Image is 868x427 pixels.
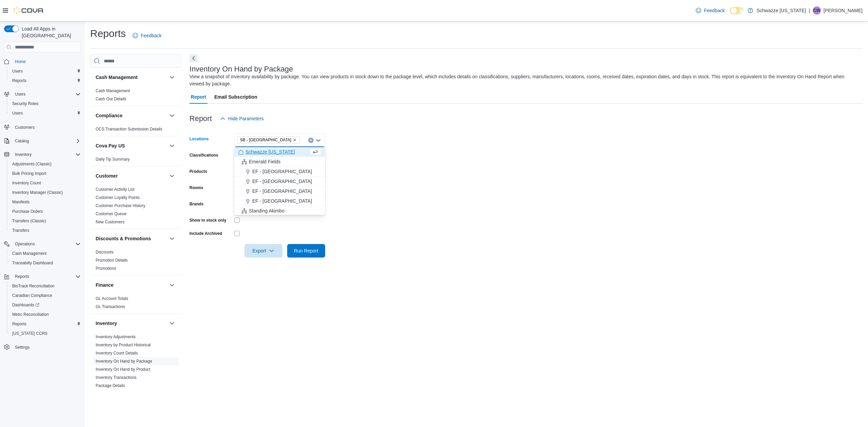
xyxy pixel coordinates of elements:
[96,235,151,242] h3: Discounts & Promotions
[234,196,325,206] button: EF - [GEOGRAPHIC_DATA]
[9,207,81,216] span: Purchase Orders
[12,228,29,233] span: Transfers
[7,108,83,118] button: Users
[96,320,117,327] h3: Inventory
[9,179,44,187] a: Inventory Count
[7,99,83,108] button: Security Roles
[1,136,83,146] button: Catalog
[1,272,83,281] button: Reports
[191,90,206,104] span: Report
[90,155,181,166] div: Cova Pay US
[7,159,83,169] button: Adjustments (Classic)
[190,136,209,142] label: Locations
[12,272,32,281] button: Reports
[12,150,81,159] span: Inventory
[9,310,81,319] span: Metrc Reconciliation
[96,126,162,132] span: OCS Transaction Submission Details
[12,209,43,214] span: Purchase Orders
[809,6,810,15] p: |
[234,167,325,177] button: EF - [GEOGRAPHIC_DATA]
[12,190,63,195] span: Inventory Manager (Classic)
[15,59,26,64] span: Home
[168,142,176,150] button: Cova Pay US
[96,258,128,263] a: Promotion Details
[9,226,32,235] a: Transfers
[96,203,145,208] a: Customer Purchase History
[308,138,314,143] button: Clear input
[96,97,126,101] a: Cash Out Details
[249,158,280,165] span: Emerald Fields
[824,6,863,15] p: [PERSON_NAME]
[190,218,226,223] label: Show in stock only
[96,334,136,339] a: Inventory Adjustments
[90,248,181,275] div: Discounts & Promotions
[96,112,122,119] h3: Compliance
[245,148,295,155] span: Schwazze [US_STATE]
[704,7,725,14] span: Feedback
[693,4,727,17] a: Feedback
[130,29,164,42] a: Feedback
[96,359,152,364] a: Inventory On Hand by Package
[96,142,166,149] button: Cova Pay US
[12,302,39,308] span: Dashboards
[190,231,222,236] label: Include Archived
[168,281,176,289] button: Finance
[15,125,35,130] span: Customers
[96,250,114,255] a: Discounts
[96,367,150,372] span: Inventory On Hand by Product
[96,172,166,179] button: Customer
[12,171,46,176] span: Bulk Pricing Import
[19,25,81,39] span: Load All Apps in [GEOGRAPHIC_DATA]
[190,185,203,190] label: Rooms
[168,235,176,243] button: Discounts & Promotions
[9,188,66,197] a: Inventory Manager (Classic)
[190,54,198,62] button: Next
[234,177,325,186] button: EF - [GEOGRAPHIC_DATA]
[228,115,264,122] span: Hide Parameters
[234,206,325,216] button: Standing Akimbo
[9,291,55,300] a: Canadian Compliance
[9,226,81,235] span: Transfers
[96,350,138,356] span: Inventory Count Details
[15,274,29,279] span: Reports
[12,123,81,131] span: Customers
[96,342,151,348] span: Inventory by Product Historical
[168,172,176,180] button: Customer
[240,137,291,143] span: SB - [GEOGRAPHIC_DATA]
[9,282,81,290] span: BioTrack Reconciliation
[96,282,166,288] button: Finance
[190,73,859,87] div: View a snapshot of inventory availability by package. You can view products in stock down to the ...
[190,201,203,207] label: Brands
[96,296,128,301] a: GL Account Totals
[12,101,38,106] span: Security Roles
[9,291,81,300] span: Canadian Compliance
[756,6,806,15] p: Schwazze [US_STATE]
[9,169,81,178] span: Bulk Pricing Import
[12,150,34,159] button: Inventory
[252,168,312,175] span: EF - [GEOGRAPHIC_DATA]
[96,249,114,255] span: Discounts
[12,240,38,248] button: Operations
[9,77,81,85] span: Reports
[294,247,318,254] span: Run Report
[141,32,161,39] span: Feedback
[15,241,35,247] span: Operations
[96,195,140,200] a: Customer Loyalty Points
[9,67,25,75] a: Users
[9,301,42,309] a: Dashboards
[96,88,130,94] span: Cash Management
[12,90,28,98] button: Users
[7,329,83,338] button: [US_STATE] CCRS
[7,249,83,258] button: Cash Management
[96,187,135,192] a: Customer Activity List
[9,179,81,187] span: Inventory Count
[9,188,81,197] span: Inventory Manager (Classic)
[12,199,29,205] span: Manifests
[96,211,126,216] a: Customer Queue
[96,320,166,327] button: Inventory
[96,375,137,380] span: Inventory Transactions
[12,90,81,98] span: Users
[15,91,25,97] span: Users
